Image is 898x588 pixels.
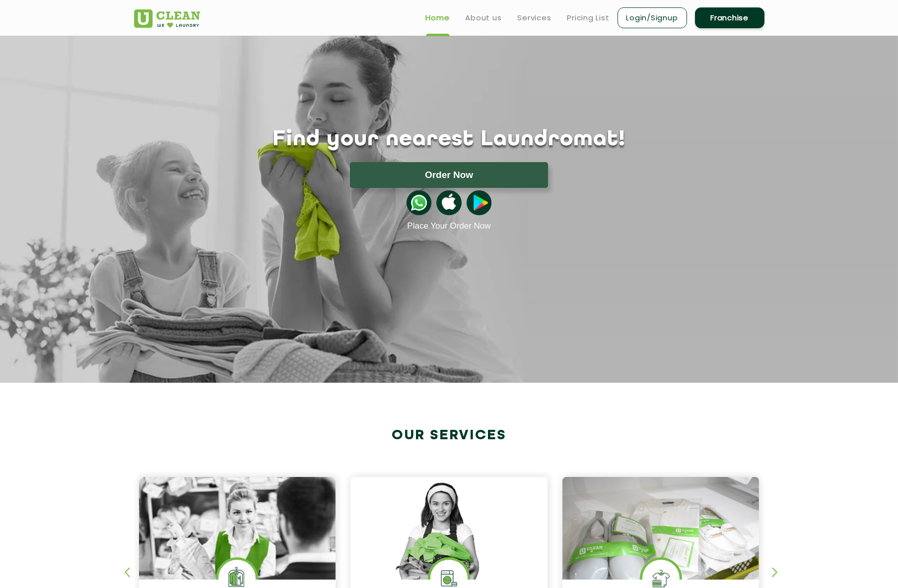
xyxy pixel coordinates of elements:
[467,190,491,215] img: playstoreicon.png
[618,7,687,28] a: Login/Signup
[518,12,552,24] a: Services
[134,9,200,28] img: UClean Laundry and Dry Cleaning
[350,162,548,188] button: Order Now
[695,7,764,28] a: Franchise
[567,12,610,24] a: Pricing List
[407,221,490,231] a: Place Your Order Now
[127,127,772,152] h1: Find your nearest Laundromat!
[134,427,764,444] h2: Our Services
[466,12,502,24] a: About us
[407,190,431,215] img: whatsappicon.png
[436,190,461,215] img: apple-icon.png
[426,12,450,24] a: Home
